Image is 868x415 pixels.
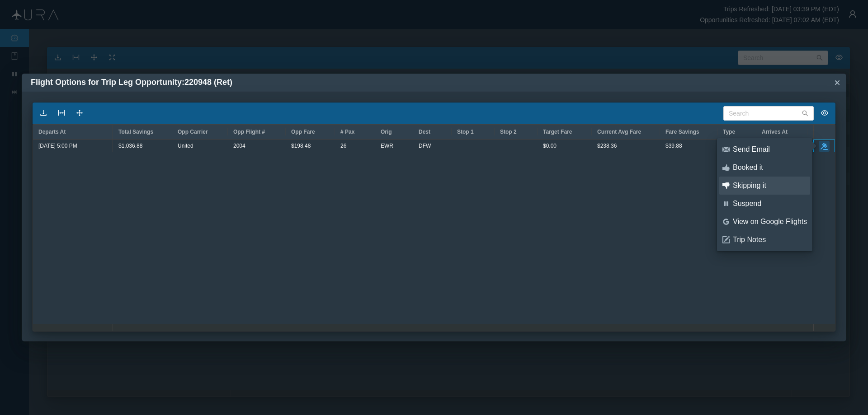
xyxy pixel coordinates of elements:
[457,129,474,135] span: Stop 1
[178,140,193,152] span: United
[733,163,807,173] div: Booked it
[802,110,808,117] i: icon: search
[830,76,844,89] button: Close
[722,218,730,225] i: icon: google
[733,145,807,154] div: Send Email
[500,129,517,135] span: Stop 2
[118,129,153,135] span: Total Savings
[184,78,232,87] span: 220948 (Ret)
[543,140,557,152] span: $0.00
[340,129,354,135] span: # Pax
[813,129,847,135] span: Trip Duration
[233,129,265,135] span: Opp Flight #
[233,140,245,152] span: 2004
[733,181,807,191] div: Skipping it
[733,235,807,245] div: Trip Notes
[31,78,232,87] span: Flight Options for Trip Leg Opportunity:
[38,129,66,135] span: Departs At
[72,106,87,121] button: icon: drag
[543,129,572,135] span: Target Fare
[733,217,807,227] div: View on Google Flights
[419,129,430,135] span: Dest
[419,140,431,152] span: DFW
[36,106,51,121] button: icon: download
[291,129,315,135] span: Opp Fare
[178,129,208,135] span: Opp Carrier
[118,140,142,152] span: $1,036.88
[381,129,392,135] span: Orig
[38,140,77,152] span: [DATE] 5:00 PM
[597,129,641,135] span: Current Avg Fare
[762,129,788,135] span: Arrives At
[597,140,617,152] span: $238.36
[340,140,346,152] span: 26
[665,129,699,135] span: Fare Savings
[665,140,682,152] span: $39.88
[381,140,393,152] span: EWR
[733,199,807,209] div: Suspend
[54,106,69,121] button: icon: column-width
[291,140,311,152] span: $198.48
[817,106,832,121] button: icon: eye
[723,129,735,135] span: Type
